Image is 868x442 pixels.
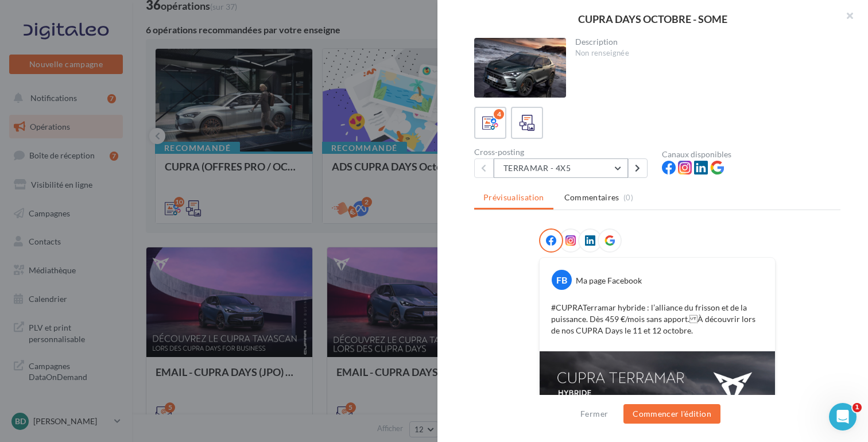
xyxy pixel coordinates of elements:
iframe: Intercom live chat [829,403,857,431]
div: Cross-posting [474,148,653,156]
div: FB [552,270,572,290]
button: TERRAMAR - 4X5 [494,158,628,178]
div: Description [575,38,832,46]
div: Ma page Facebook [576,275,642,286]
span: (0) [623,193,633,202]
div: CUPRA DAYS OCTOBRE - SOME [456,14,850,24]
button: Fermer [576,407,613,421]
p: #CUPRATerramar hybride : l’alliance du frisson et de la puissance. Dès 459 €/mois sans apport. À ... [551,302,764,336]
span: 1 [852,403,862,412]
div: Non renseignée [575,48,832,59]
span: Commentaires [564,192,619,203]
div: Canaux disponibles [662,150,840,158]
div: 4 [494,109,504,119]
button: Commencer l'édition [623,404,720,424]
